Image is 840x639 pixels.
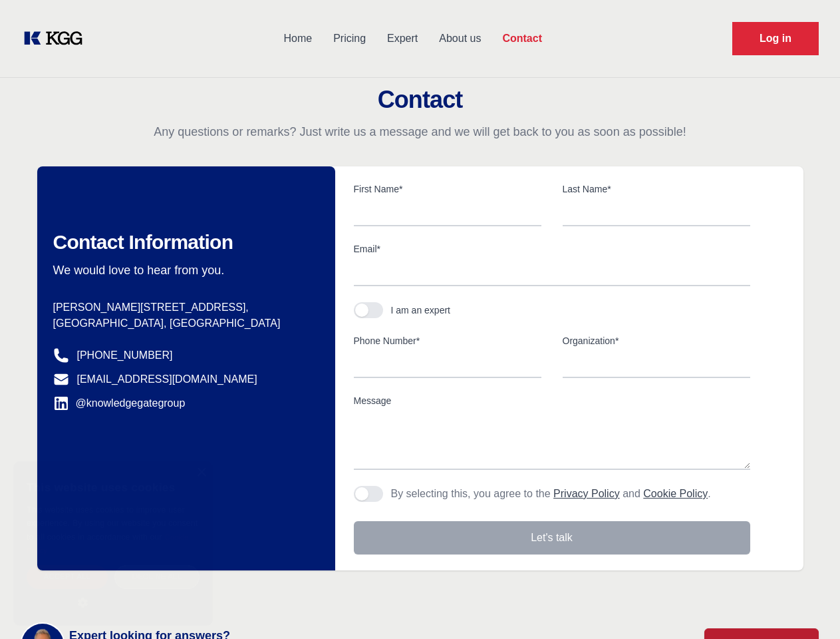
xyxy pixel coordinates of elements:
div: Close [196,468,206,478]
iframe: Chat Widget [773,575,840,639]
a: Contact [491,21,553,56]
a: Cookie Policy [643,488,708,499]
div: Accept all [27,565,108,588]
a: Privacy Policy [553,488,620,499]
div: I am an expert [391,304,451,317]
a: Home [273,21,323,56]
a: About us [428,21,491,56]
a: Pricing [323,21,376,56]
div: Decline all [114,565,200,588]
div: This website uses cookies [27,471,200,503]
a: Expert [376,21,428,56]
label: Email* [354,242,750,256]
button: Let's talk [354,521,750,554]
h2: Contact Information [53,230,314,254]
a: KOL Knowledge Platform: Talk to Key External Experts (KEE) [21,28,93,49]
p: By selecting this, you agree to the and . [391,486,711,502]
label: Last Name* [563,182,750,196]
a: Cookie Policy [27,533,189,554]
p: [PERSON_NAME][STREET_ADDRESS], [53,300,314,316]
label: Phone Number* [354,334,541,347]
span: This website uses cookies to improve user experience. By using our website you consent to all coo... [27,505,198,542]
label: First Name* [354,182,541,196]
a: Request Demo [732,22,819,55]
label: Organization* [563,334,750,347]
a: [EMAIL_ADDRESS][DOMAIN_NAME] [77,371,257,387]
p: Any questions or remarks? Just write us a message and we will get back to you as soon as possible! [16,124,824,140]
label: Message [354,394,750,407]
h2: Contact [16,87,824,113]
p: [GEOGRAPHIC_DATA], [GEOGRAPHIC_DATA] [53,316,314,331]
a: [PHONE_NUMBER] [77,347,173,363]
a: @knowledgegategroup [53,395,186,411]
p: We would love to hear from you. [53,262,314,278]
